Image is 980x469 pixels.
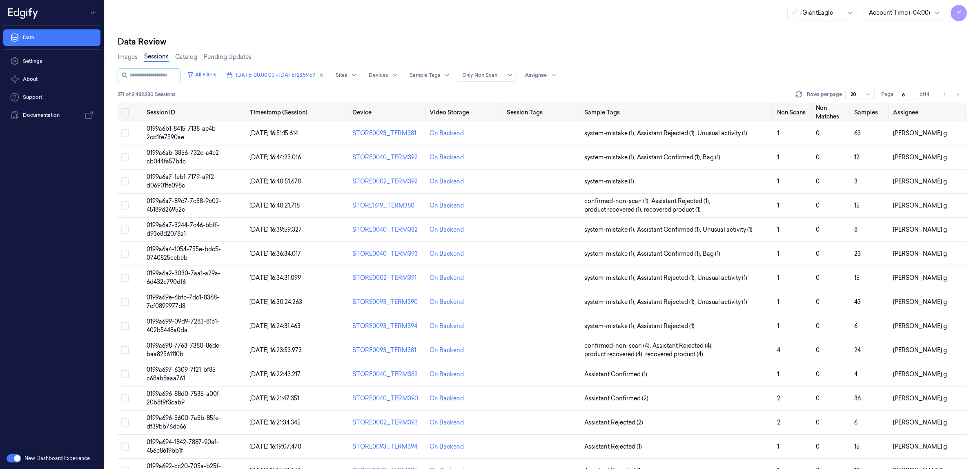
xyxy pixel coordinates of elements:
[854,274,860,281] span: 15
[249,322,301,330] span: [DATE] 16:24:31.463
[816,298,820,306] span: 0
[816,226,820,233] span: 0
[3,107,100,123] a: Documentation
[430,346,464,355] div: On Backend
[430,177,464,186] div: On Backend
[147,221,219,237] span: 0199a6a7-3244-7c46-bbff-d93e8d2078a1
[777,371,779,378] span: 1
[645,350,703,359] span: recovered product (4)
[147,197,221,213] span: 0199a6a7-89c7-7c58-9c02-45189d26952c
[430,370,464,379] div: On Backend
[893,371,947,378] span: [PERSON_NAME] g
[893,154,947,161] span: [PERSON_NAME] g
[952,89,964,100] button: Go to next page
[184,68,220,81] button: All Filters
[430,226,464,234] div: On Backend
[352,298,423,306] div: STORE0093_TERM390
[426,103,503,121] th: Video Storage
[774,103,813,121] th: Non Scans
[249,395,299,402] span: [DATE] 16:21:47.351
[939,89,964,100] nav: pagination
[352,322,423,331] div: STORE0093_TERM394
[584,394,648,403] span: Assistant Confirmed (2)
[854,130,861,137] span: 63
[584,226,637,234] span: system-mistake (1) ,
[584,250,637,258] span: system-mistake (1) ,
[121,177,129,185] button: Select row
[584,442,642,451] span: Assistant Rejected (1)
[3,29,100,46] a: Data
[236,71,315,79] span: [DATE] 00:00:00 - [DATE] 23:59:59
[121,370,129,378] button: Select row
[584,298,637,306] span: system-mistake (1) ,
[584,418,643,427] span: Assistant Rejected (2)
[893,178,947,185] span: [PERSON_NAME] g
[584,197,651,205] span: confirmed-non-scan (1) ,
[777,178,779,185] span: 1
[893,346,947,354] span: [PERSON_NAME] g
[777,202,779,209] span: 1
[813,103,851,121] th: Non Matches
[147,318,219,334] span: 0199a699-09d9-7283-81c1-402b5448a0da
[777,395,780,402] span: 2
[637,250,703,258] span: Assistant Confirmed (1) ,
[118,53,138,61] a: Images
[249,274,301,281] span: [DATE] 16:34:31.099
[249,154,301,161] span: [DATE] 16:44:23.016
[584,129,637,138] span: system-mistake (1) ,
[249,346,302,354] span: [DATE] 16:23:53.973
[430,153,464,162] div: On Backend
[637,274,697,282] span: Assistant Rejected (1) ,
[951,5,967,21] span: P
[121,346,129,354] button: Select row
[249,178,301,185] span: [DATE] 16:40:51.670
[249,298,302,306] span: [DATE] 16:30:24.263
[854,346,861,354] span: 24
[637,129,697,138] span: Assistant Rejected (1) ,
[147,414,221,430] span: 0199a696-5600-7a5b-85fe-df39bb76dc66
[703,153,720,162] span: Bag (1)
[121,201,129,210] button: Select row
[816,443,820,450] span: 0
[204,53,252,61] a: Pending Updates
[147,294,219,310] span: 0199a69e-6bfc-7dc1-8368-7cf0899977d8
[352,201,423,210] div: STORE1619_TERM380
[121,298,129,306] button: Select row
[893,395,947,402] span: [PERSON_NAME] g
[249,443,301,450] span: [DATE] 16:19:07.470
[697,274,747,282] span: Unusual activity (1)
[121,418,129,427] button: Select row
[816,178,820,185] span: 0
[854,443,860,450] span: 15
[121,274,129,282] button: Select row
[851,103,890,121] th: Samples
[703,250,720,258] span: Bag (1)
[777,274,779,281] span: 1
[584,350,645,359] span: product recovered (4) ,
[223,69,327,82] button: [DATE] 00:00:00 - [DATE] 23:59:59
[349,103,426,121] th: Device
[121,322,129,330] button: Select row
[854,202,860,209] span: 15
[893,274,947,281] span: [PERSON_NAME] g
[816,202,820,209] span: 0
[249,202,300,209] span: [DATE] 16:40:21.718
[816,130,820,137] span: 0
[854,395,861,402] span: 36
[816,250,820,257] span: 0
[143,103,246,121] th: Session ID
[777,226,779,233] span: 1
[584,370,647,379] span: Assistant Confirmed (1)
[854,322,857,330] span: 6
[854,419,857,426] span: 6
[697,298,747,306] span: Unusual activity (1)
[816,419,820,426] span: 0
[175,53,197,61] a: Catalog
[121,129,129,137] button: Select row
[352,250,423,258] div: STORE0040_TERM393
[939,89,951,100] button: Go to previous page
[893,443,947,450] span: [PERSON_NAME] g
[584,342,653,350] span: confirmed-non-scan (4) ,
[430,394,464,403] div: On Backend
[352,442,423,451] div: STORE0093_TERM394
